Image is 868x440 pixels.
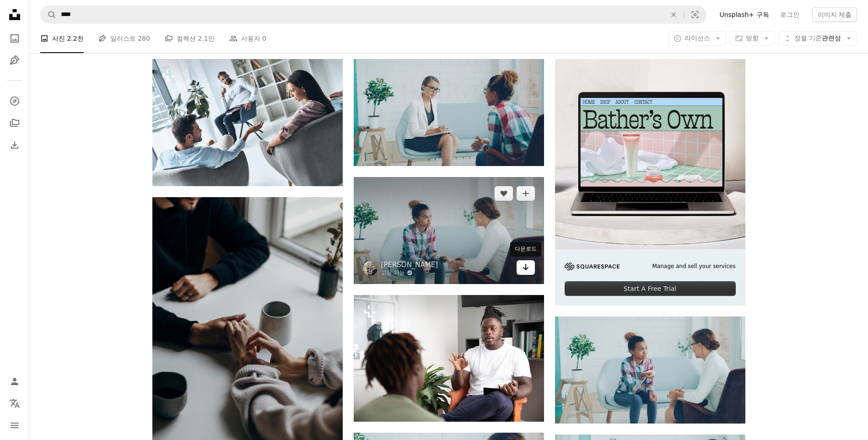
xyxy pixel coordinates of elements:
a: 로그인 / 가입 [5,372,24,391]
a: 소파에 앉아 젊은 여성과 이야기하는 치료사. [354,226,544,235]
a: 탐색 [5,92,24,110]
div: Start A Free Trial [565,281,736,296]
span: 관련성 [794,34,841,43]
img: file-1705255347840-230a6ab5bca9image [565,263,620,270]
a: 검은색 긴 소매 셔츠를 입고 흰색 세라믹 머그잔을 들고 있는 사람 [152,336,343,344]
a: 일러스트 [5,51,24,70]
img: 소파에 앉아 젊은 여성과 이야기하는 치료사. [354,177,544,284]
button: 이미지 제출 [812,7,857,22]
button: 삭제 [663,6,684,23]
a: 컬렉션 2.1만 [165,24,215,53]
a: [PERSON_NAME] [381,260,438,269]
img: 소파에 앉아 어린 소녀와 이야기하는 치료사. [555,317,745,424]
button: 좋아요 [495,186,513,201]
button: 방향 [730,31,775,46]
span: 정렬 기준 [794,34,822,42]
button: 시각적 검색 [684,6,706,23]
button: Unsplash 검색 [41,6,56,23]
span: 2.1만 [198,33,214,43]
button: 컬렉션에 추가 [517,186,535,201]
img: Vitaly Gariev의 프로필로 이동 [363,261,377,276]
span: 280 [138,33,150,43]
img: 심리학자와 치료 세션에 앉아 이야기하는 젊은 부부 [152,59,343,186]
a: Unsplash+ 구독 [714,7,774,22]
a: 사용자 0 [229,24,266,53]
img: file-1707883121023-8e3502977149image [555,59,745,249]
img: 치료 세션에서 이야기하는 두 여성 [354,59,544,166]
a: 다운로드 내역 [5,136,24,154]
img: 의자에 앉아 다른 남자와 이야기하는 남자 [354,295,544,422]
div: 다운로드 [510,242,541,257]
a: 고용 가능 [381,269,438,277]
span: Manage and sell your services [652,263,735,270]
a: 다운로드 [517,260,535,275]
a: 치료 세션에서 이야기하는 두 여성 [354,108,544,117]
button: 정렬 기준관련성 [778,31,857,46]
a: 컬렉션 [5,114,24,132]
a: Manage and sell your servicesStart A Free Trial [555,59,745,306]
a: 일러스트 280 [98,24,150,53]
span: 0 [262,33,266,43]
a: 로그인 [775,7,805,22]
a: 심리학자와 치료 세션에 앉아 이야기하는 젊은 부부 [152,118,343,127]
a: 의자에 앉아 다른 남자와 이야기하는 남자 [354,354,544,362]
a: 홈 — Unsplash [5,5,24,26]
span: 방향 [746,34,759,42]
button: 라이선스 [669,31,726,46]
button: 메뉴 [5,416,24,435]
form: 사이트 전체에서 이미지 찾기 [40,5,706,24]
a: 사진 [5,29,24,48]
button: 언어 [5,394,24,413]
span: 라이선스 [685,34,710,42]
a: 소파에 앉아 어린 소녀와 이야기하는 치료사. [555,365,745,374]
